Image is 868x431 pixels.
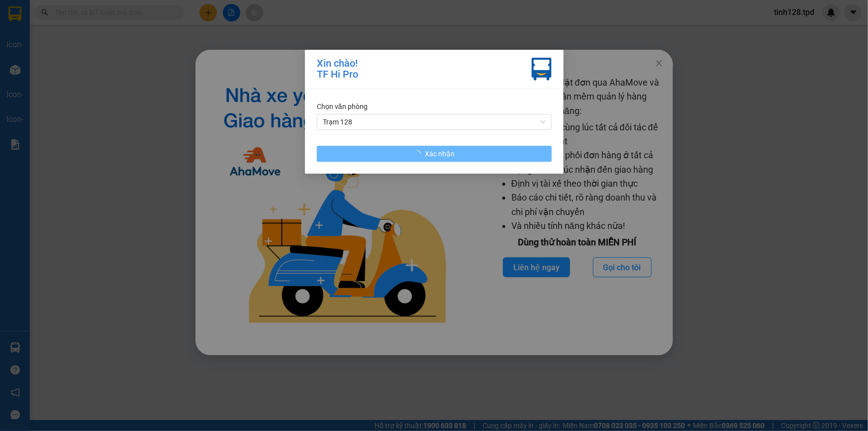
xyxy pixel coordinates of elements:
[317,58,358,81] div: Xin chào! TF Hi Pro
[414,150,425,157] span: loading
[425,148,455,159] span: Xác nhận
[317,101,552,112] div: Chọn văn phòng
[323,114,546,129] span: Trạm 128
[317,146,552,162] button: Xác nhận
[532,58,552,81] img: vxr-icon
